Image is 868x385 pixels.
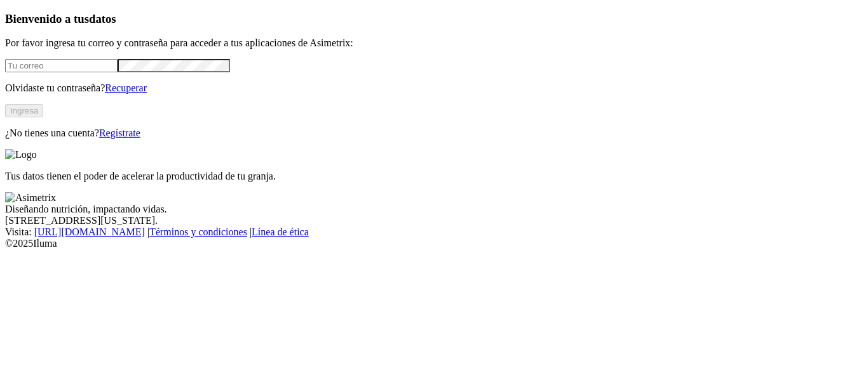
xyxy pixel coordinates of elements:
div: Diseñando nutrición, impactando vidas. [5,204,863,215]
a: Términos y condiciones [149,226,247,237]
a: [URL][DOMAIN_NAME] [34,226,145,237]
button: Ingresa [5,104,43,117]
div: Visita : | | [5,226,863,238]
a: Regístrate [99,127,140,138]
p: Olvidaste tu contraseña? [5,82,863,94]
img: Logo [5,149,37,160]
a: Recuperar [105,82,147,93]
div: [STREET_ADDRESS][US_STATE]. [5,215,863,226]
p: ¿No tienes una cuenta? [5,127,863,139]
p: Tus datos tienen el poder de acelerar la productividad de tu granja. [5,171,863,182]
span: datos [89,12,116,25]
a: Línea de ética [252,226,309,237]
div: © 2025 Iluma [5,238,863,249]
p: Por favor ingresa tu correo y contraseña para acceder a tus aplicaciones de Asimetrix: [5,37,863,49]
img: Asimetrix [5,192,56,204]
input: Tu correo [5,59,118,72]
h3: Bienvenido a tus [5,12,863,26]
